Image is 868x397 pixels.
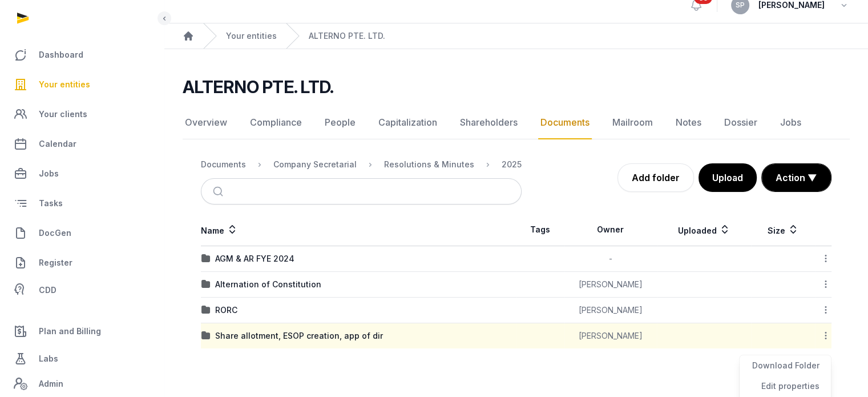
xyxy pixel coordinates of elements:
a: Overview [183,106,229,139]
div: Share allotment, ESOP creation, app of dir [215,330,383,342]
div: Company Secretarial [273,159,357,170]
a: Dashboard [9,41,155,69]
a: Notes [673,106,704,139]
div: Download Folder [740,355,831,376]
td: - [564,246,657,272]
div: RORC [215,304,237,316]
a: Your entities [226,30,277,42]
a: Admin [9,372,155,395]
a: Register [9,249,155,276]
span: DocGen [39,226,71,240]
a: Capitalization [376,106,439,139]
span: Dashboard [39,48,83,62]
img: folder.svg [201,331,211,340]
td: [PERSON_NAME] [564,272,657,298]
span: Jobs [39,167,59,181]
a: People [322,106,358,139]
div: 2025 [502,159,522,170]
th: Tags [516,214,564,246]
a: Add folder [617,163,694,192]
span: Labs [39,352,58,366]
a: Your clients [9,101,155,128]
td: [PERSON_NAME] [564,298,657,323]
button: Submit [206,179,233,204]
th: Owner [564,214,657,246]
h2: ALTERNO PTE. LTD. [183,77,333,97]
a: CDD [9,279,155,302]
span: Plan and Billing [39,324,101,338]
a: Shareholders [458,106,520,139]
nav: Breadcrumb [164,23,868,49]
span: Your clients [39,107,87,121]
span: SP [736,2,745,9]
th: Size [751,214,815,246]
button: Action ▼ [762,164,831,191]
img: folder.svg [201,280,211,289]
a: Dossier [722,106,760,139]
nav: Breadcrumb [201,151,522,178]
a: Compliance [248,106,304,139]
div: Resolutions & Minutes [384,159,474,170]
nav: Tabs [183,106,850,139]
a: Tasks [9,190,155,217]
td: [PERSON_NAME] [564,323,657,349]
span: Your entities [39,78,90,91]
a: DocGen [9,219,155,247]
img: folder.svg [201,254,211,263]
div: Alternation of Constitution [215,279,321,290]
button: Upload [699,163,757,192]
th: Uploaded [657,214,751,246]
span: Register [39,256,72,270]
a: ALTERNO PTE. LTD. [309,30,385,42]
span: Calendar [39,137,76,151]
a: Calendar [9,130,155,158]
div: Edit properties [740,376,831,396]
span: Tasks [39,197,63,210]
a: Documents [538,106,592,139]
a: Jobs [9,160,155,187]
th: Name [201,214,516,246]
a: Your entities [9,71,155,98]
div: AGM & AR FYE 2024 [215,253,294,264]
div: Documents [201,159,246,170]
span: CDD [39,283,56,297]
a: Mailroom [610,106,655,139]
a: Jobs [778,106,804,139]
span: Admin [39,377,63,391]
a: Labs [9,345,155,372]
img: folder.svg [201,306,211,315]
a: Plan and Billing [9,318,155,345]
